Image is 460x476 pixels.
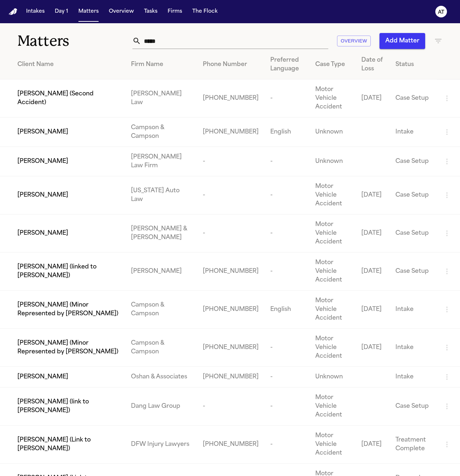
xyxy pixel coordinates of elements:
[309,329,356,367] td: Motor Vehicle Accident
[264,214,309,253] td: -
[17,398,119,415] span: [PERSON_NAME] (link to [PERSON_NAME])
[197,426,264,464] td: [PHONE_NUMBER]
[125,79,197,118] td: [PERSON_NAME] Law
[125,118,197,147] td: Campson & Campson
[264,79,309,118] td: -
[309,253,356,291] td: Motor Vehicle Accident
[197,147,264,176] td: -
[197,118,264,147] td: [PHONE_NUMBER]
[165,5,185,18] button: Firms
[309,214,356,253] td: Motor Vehicle Accident
[264,291,309,329] td: English
[17,128,68,136] span: [PERSON_NAME]
[390,426,437,464] td: Treatment Complete
[17,157,68,166] span: [PERSON_NAME]
[197,387,264,426] td: -
[125,387,197,426] td: Dang Law Group
[264,387,309,426] td: -
[131,60,191,69] div: Firm Name
[264,118,309,147] td: English
[106,5,137,18] button: Overview
[17,32,131,50] h1: Matters
[379,33,425,49] button: Add Matter
[17,90,119,107] span: [PERSON_NAME] (Second Accident)
[264,329,309,367] td: -
[390,214,437,253] td: Case Setup
[390,176,437,214] td: Case Setup
[356,291,390,329] td: [DATE]
[125,426,197,464] td: DFW Injury Lawyers
[356,329,390,367] td: [DATE]
[264,426,309,464] td: -
[75,5,102,18] button: Matters
[17,191,68,200] span: [PERSON_NAME]
[141,5,160,18] button: Tasks
[390,253,437,291] td: Case Setup
[17,60,119,69] div: Client Name
[309,387,356,426] td: Motor Vehicle Accident
[125,329,197,367] td: Campson & Campson
[315,60,350,69] div: Case Type
[17,339,119,356] span: [PERSON_NAME] (Minor Represented by [PERSON_NAME])
[309,79,356,118] td: Motor Vehicle Accident
[390,329,437,367] td: Intake
[125,147,197,176] td: [PERSON_NAME] Law Firm
[197,176,264,214] td: -
[125,367,197,387] td: Oshan & Associates
[356,253,390,291] td: [DATE]
[337,36,371,47] button: Overview
[197,329,264,367] td: [PHONE_NUMBER]
[125,291,197,329] td: Campson & Campson
[197,291,264,329] td: [PHONE_NUMBER]
[264,253,309,291] td: -
[52,5,71,18] button: Day 1
[17,229,68,238] span: [PERSON_NAME]
[309,118,356,147] td: Unknown
[17,436,119,453] span: [PERSON_NAME] (Link to [PERSON_NAME])
[264,176,309,214] td: -
[270,56,304,73] div: Preferred Language
[309,291,356,329] td: Motor Vehicle Accident
[356,214,390,253] td: [DATE]
[390,367,437,387] td: Intake
[125,214,197,253] td: [PERSON_NAME] & [PERSON_NAME]
[309,426,356,464] td: Motor Vehicle Accident
[23,5,48,18] button: Intakes
[390,147,437,176] td: Case Setup
[356,176,390,214] td: [DATE]
[197,367,264,387] td: [PHONE_NUMBER]
[356,79,390,118] td: [DATE]
[309,367,356,387] td: Unknown
[9,8,17,15] img: Finch Logo
[9,8,17,15] a: Home
[361,56,384,73] div: Date of Loss
[197,79,264,118] td: [PHONE_NUMBER]
[390,79,437,118] td: Case Setup
[197,214,264,253] td: -
[390,118,437,147] td: Intake
[125,176,197,214] td: [US_STATE] Auto Law
[17,373,68,381] span: [PERSON_NAME]
[264,367,309,387] td: -
[395,60,431,69] div: Status
[356,426,390,464] td: [DATE]
[189,5,221,18] button: The Flock
[390,291,437,329] td: Intake
[197,253,264,291] td: [PHONE_NUMBER]
[203,60,259,69] div: Phone Number
[125,253,197,291] td: [PERSON_NAME]
[17,263,119,280] span: [PERSON_NAME] (linked to [PERSON_NAME])
[264,147,309,176] td: -
[309,176,356,214] td: Motor Vehicle Accident
[17,301,119,318] span: [PERSON_NAME] (Minor Represented by [PERSON_NAME])
[390,387,437,426] td: Case Setup
[309,147,356,176] td: Unknown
